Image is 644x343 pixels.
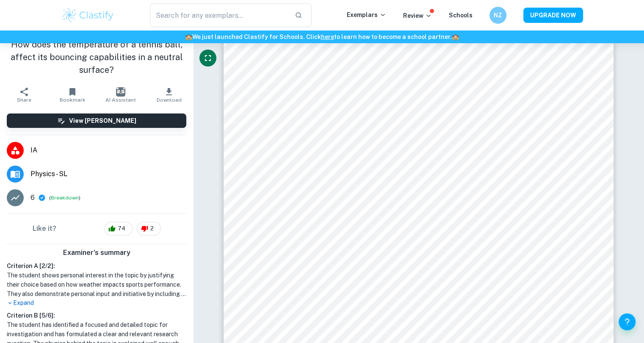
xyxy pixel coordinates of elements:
button: Breakdown [51,194,79,202]
button: AI Assistant [97,83,145,107]
a: here [321,33,334,40]
button: Fullscreen [199,50,216,66]
p: 6 [30,193,35,203]
span: Download [157,97,182,103]
span: 🏫 [185,33,192,40]
span: AI Assistant [105,97,136,103]
h6: NZ [493,11,503,20]
span: 🏫 [452,33,459,40]
h6: Criterion A [ 2 / 2 ]: [7,261,186,271]
span: Share [17,97,31,103]
h6: Like it? [33,224,56,234]
h6: Examiner's summary [3,248,190,258]
p: Exemplars [347,10,386,19]
p: Review [403,11,432,20]
img: AI Assistant [116,87,125,97]
h1: The student shows personal interest in the topic by justifying their choice based on how weather ... [7,271,186,299]
span: IA [30,145,186,155]
button: Bookmark [48,83,97,107]
h6: Criterion B [ 5 / 6 ]: [7,311,186,320]
button: UPGRADE NOW [523,8,583,23]
button: Help and Feedback [619,313,636,330]
span: 2 [146,224,158,233]
h6: View [PERSON_NAME] [69,116,136,125]
span: 74 [113,224,130,233]
div: 2 [137,222,161,235]
div: 74 [104,222,133,235]
span: ( ) [49,194,80,202]
button: Download [145,83,193,107]
h6: We just launched Clastify for Schools. Click to learn how to become a school partner. [2,32,642,41]
a: Schools [449,12,473,19]
p: Expand [7,299,186,307]
img: Clastify logo [61,7,115,24]
span: Physics - SL [30,169,186,179]
button: NZ [489,7,506,24]
h1: How does the temperature of a tennis ball, affect its bouncing capabilities in a neutral surface? [7,38,186,76]
span: Bookmark [60,97,86,103]
button: View [PERSON_NAME] [7,113,186,128]
input: Search for any exemplars... [150,3,288,27]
